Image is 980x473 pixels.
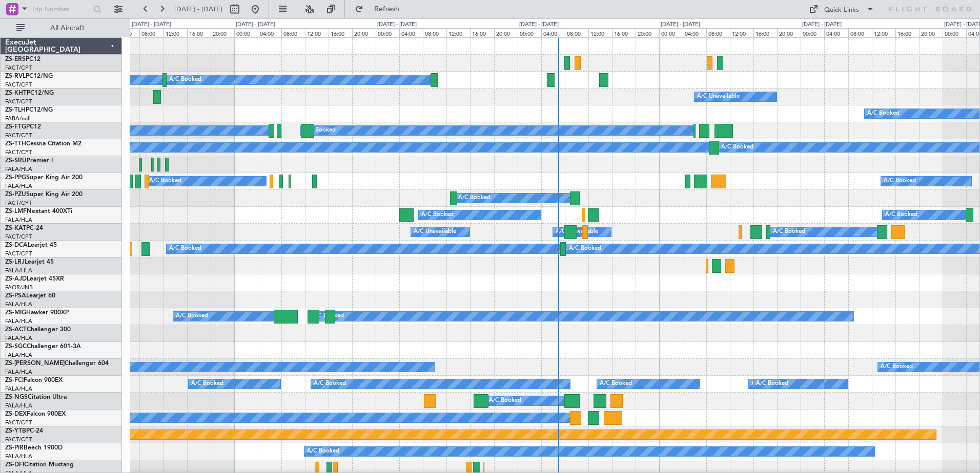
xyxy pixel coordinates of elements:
div: 20:00 [211,28,234,37]
a: FALA/HLA [5,385,32,393]
div: A/C Booked [421,207,454,223]
div: 16:00 [329,28,352,37]
span: ZS-ACT [5,327,27,333]
div: [DATE] - [DATE] [236,20,275,29]
div: A/C Booked [169,241,201,256]
div: 12:00 [730,28,753,37]
a: ZS-LMFNextant 400XTi [5,208,72,214]
span: ZS-SRU [5,158,27,164]
div: A/C Booked [751,376,784,392]
div: [DATE] - [DATE] [132,20,171,29]
a: FALA/HLA [5,334,32,342]
span: ZS-ERS [5,56,26,62]
a: ZS-ACTChallenger 300 [5,327,71,333]
a: ZS-RVLPC12/NG [5,73,53,79]
a: FALA/HLA [5,317,32,325]
div: A/C Unavailable [414,224,456,240]
button: All Aircraft [11,20,111,36]
a: ZS-KHTPC12/NG [5,90,54,96]
span: ZS-RVL [5,73,26,79]
span: ZS-FCI [5,377,24,383]
div: 20:00 [636,28,659,37]
div: 16:00 [753,28,777,37]
span: ZS-AJD [5,276,27,282]
a: FABA/null [5,115,31,122]
a: FALA/HLA [5,216,32,224]
a: FACT/CPT [5,132,32,139]
div: 12:00 [872,28,895,37]
div: A/C Booked [721,140,753,155]
a: FALA/HLA [5,368,32,376]
a: ZS-KATPC-24 [5,225,43,231]
a: FACT/CPT [5,81,32,89]
a: ZS-FTGPC12 [5,124,41,130]
span: ZS-TTH [5,141,26,147]
a: ZS-SRUPremier I [5,158,53,164]
a: FALA/HLA [5,300,32,308]
div: 04:00 [258,28,281,37]
a: ZS-MIGHawker 900XP [5,310,69,316]
div: A/C Booked [881,359,913,375]
span: ZS-YTB [5,428,26,434]
div: A/C Booked [489,393,521,408]
span: Refresh [365,6,409,13]
div: Quick Links [824,5,859,15]
div: 12:00 [305,28,329,37]
div: 08:00 [706,28,730,37]
a: ZS-YTBPC-24 [5,428,43,434]
a: ZS-PPGSuper King Air 200 [5,175,83,181]
div: A/C Booked [600,376,632,392]
a: ZS-AJDLearjet 45XR [5,276,64,282]
span: ZS-DCA [5,242,28,248]
div: 00:00 [376,28,399,37]
span: ZS-FTG [5,124,26,130]
span: All Aircraft [27,25,108,32]
div: [DATE] - [DATE] [802,20,842,29]
a: ZS-PIRBeech 1900D [5,445,63,451]
span: [DATE] - [DATE] [174,5,222,14]
div: A/C Unavailable [697,89,740,104]
div: A/C Booked [756,376,788,392]
a: FALA/HLA [5,267,32,274]
span: ZS-DFI [5,462,24,468]
span: ZS-PZU [5,191,26,198]
div: A/C Booked [867,106,900,121]
button: Quick Links [804,1,880,17]
div: 16:00 [470,28,494,37]
div: 20:00 [919,28,943,37]
a: FACT/CPT [5,199,32,207]
div: 12:00 [446,28,470,37]
span: ZS-PPG [5,175,26,181]
div: A/C Booked [773,224,805,240]
a: FACT/CPT [5,148,32,156]
div: 20:00 [494,28,518,37]
a: ZS-NGSCitation Ultra [5,394,67,400]
div: 20:00 [352,28,376,37]
a: ZS-TTHCessna Citation M2 [5,141,81,147]
div: 08:00 [139,28,163,37]
a: ZS-PSALearjet 60 [5,293,55,299]
span: ZS-NGS [5,394,28,400]
div: 04:00 [399,28,423,37]
div: A/C Booked [176,309,208,324]
div: 20:00 [777,28,801,37]
span: ZS-SGC [5,343,27,350]
a: ZS-FCIFalcon 900EX [5,377,63,383]
div: [DATE] - [DATE] [661,20,700,29]
div: 04:00 [541,28,565,37]
div: 00:00 [234,28,258,37]
span: ZS-KAT [5,225,26,231]
button: Refresh [350,1,412,17]
div: A/C Booked [885,207,917,223]
div: 00:00 [943,28,966,37]
span: ZS-KHT [5,90,27,96]
a: FAOR/JNB [5,284,33,291]
span: ZS-DEX [5,411,27,417]
div: A/C Booked [569,241,601,256]
a: FACT/CPT [5,98,32,105]
div: A/C Booked [307,444,339,459]
div: 16:00 [612,28,636,37]
a: FACT/CPT [5,436,32,443]
a: ZS-DCALearjet 45 [5,242,57,248]
div: A/C Booked [149,174,181,189]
